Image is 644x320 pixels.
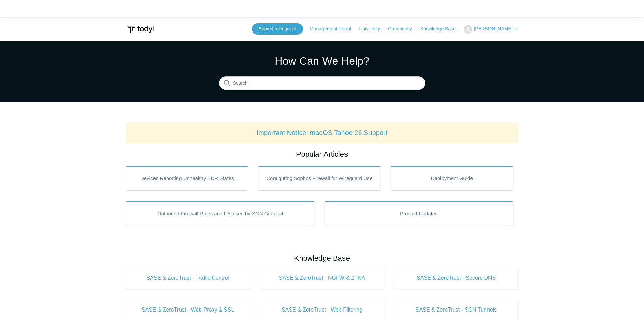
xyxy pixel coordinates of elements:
span: [PERSON_NAME] [474,26,512,31]
a: University [359,25,386,33]
h2: Popular Articles [126,149,518,160]
a: Outbound Firewall Rules and IPs used by SGN Connect [126,201,315,226]
span: SASE & ZeroTrust - Traffic Control [136,274,240,282]
input: Search [219,77,425,90]
span: SASE & ZeroTrust - Secure DNS [404,274,508,282]
a: Devices Reporting Unhealthy EDR States [126,166,248,190]
a: Configuring Sophos Firewall for Wireguard Use [258,166,381,190]
a: Submit a Request [252,23,303,35]
button: [PERSON_NAME] [464,25,518,34]
a: Deployment Guide [391,166,513,190]
a: SASE & ZeroTrust - Traffic Control [126,267,250,289]
a: Knowledge Base [420,25,462,33]
a: Management Portal [310,25,358,33]
a: Community [388,25,419,33]
h2: Knowledge Base [126,253,518,264]
a: SASE & ZeroTrust - Secure DNS [394,267,518,289]
span: SASE & ZeroTrust - SGN Tunnels [404,306,508,314]
span: SASE & ZeroTrust - Web Proxy & SSL [136,306,240,314]
span: SASE & ZeroTrust - Web Filtering [270,306,374,314]
a: SASE & ZeroTrust - NGFW & ZTNA [260,267,384,289]
img: Todyl Support Center Help Center home page [126,23,155,36]
a: Product Updates [325,201,513,226]
a: Important Notice: macOS Tahoe 26 Support [257,129,388,136]
h1: How Can We Help? [219,53,425,69]
span: SASE & ZeroTrust - NGFW & ZTNA [270,274,374,282]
